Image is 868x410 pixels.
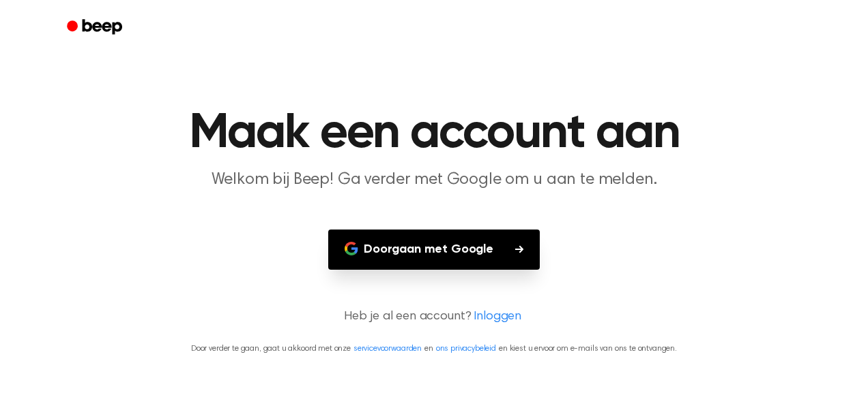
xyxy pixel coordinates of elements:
[16,343,852,355] p: Door verder te gaan, gaat u akkoord met onze en en kiest u ervoor om e-mails van ons te ontvangen.
[364,240,493,259] font: Doorgaan met Google
[344,311,471,323] font: Heb je al een account?
[57,14,134,41] a: Beep
[474,308,521,326] a: Inloggen
[85,109,783,158] h1: Maak een account aan
[172,169,696,191] p: Welkom bij Beep! Ga verder met Google om u aan te melden.
[436,345,496,353] a: ons privacybeleid
[328,230,540,270] button: Doorgaan met Google
[353,345,422,353] a: servicevoorwaarden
